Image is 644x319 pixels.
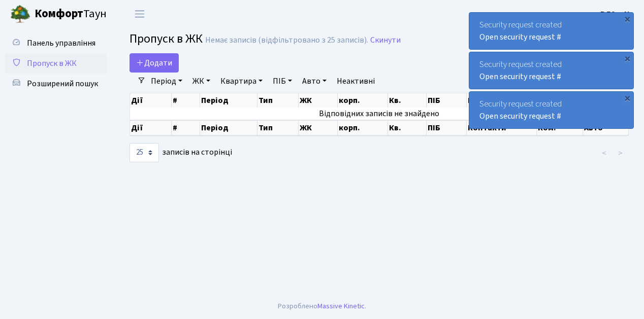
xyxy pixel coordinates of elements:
th: Період [200,120,257,135]
th: Тип [257,93,299,108]
a: Авто [298,73,331,90]
b: Комфорт [35,6,83,22]
a: Період [147,73,186,90]
th: корп. [338,120,388,135]
a: Додати [130,53,179,73]
th: # [172,93,200,108]
span: Пропуск в ЖК [130,30,203,48]
a: Massive Kinetic [317,301,365,311]
a: Розширений пошук [5,74,107,94]
th: ЖК [299,120,338,135]
th: Контакти [467,120,537,135]
label: записів на сторінці [130,143,232,162]
a: Open security request # [479,71,561,82]
th: ЖК [299,93,338,108]
div: × [622,14,632,24]
th: корп. [338,93,388,108]
a: ЖК [188,73,214,90]
a: Пропуск в ЖК [5,53,107,74]
div: × [622,53,632,63]
span: Панель управління [27,38,95,49]
b: ВЛ2 -. К. [600,9,632,20]
a: Неактивні [333,73,379,90]
div: Security request created [469,52,633,89]
th: ПІБ [427,93,466,108]
th: Кв. [388,93,427,108]
th: Період [200,93,257,108]
a: Open security request # [479,31,561,43]
img: logo.png [10,4,30,24]
th: Дії [130,120,172,135]
th: Контакти [467,93,537,108]
button: Переключити навігацію [127,6,152,22]
a: Скинути [370,36,401,45]
div: × [622,93,632,103]
span: Розширений пошук [27,78,98,89]
a: Open security request # [479,111,561,122]
th: # [172,120,200,135]
div: Немає записів (відфільтровано з 25 записів). [205,36,368,45]
a: ПІБ [269,73,296,90]
th: Кв. [388,120,427,135]
div: Security request created [469,92,633,128]
th: Дії [130,93,172,108]
a: Квартира [216,73,267,90]
span: Пропуск в ЖК [27,58,77,69]
span: Таун [35,6,107,23]
div: Security request created [469,13,633,49]
a: ВЛ2 -. К. [600,8,632,20]
td: Відповідних записів не знайдено [130,108,629,120]
th: ПІБ [427,120,466,135]
th: Тип [257,120,299,135]
select: записів на сторінці [130,143,159,162]
span: Додати [136,57,172,68]
a: Панель управління [5,33,107,53]
div: Розроблено . [278,301,366,312]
